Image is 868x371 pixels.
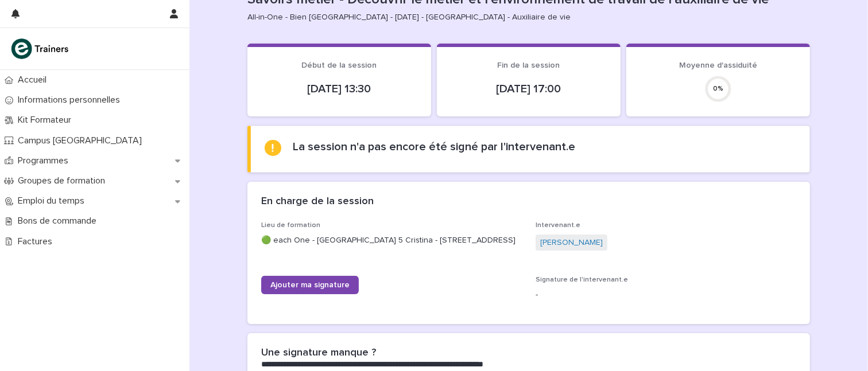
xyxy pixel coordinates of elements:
[13,155,77,166] p: Programmes
[261,347,376,360] h2: Une signature manque ?
[302,61,377,69] span: Début de la session
[13,135,151,146] p: Campus [GEOGRAPHIC_DATA]
[247,13,801,22] p: All-in-One - Bien [GEOGRAPHIC_DATA] - [DATE] - [GEOGRAPHIC_DATA] - Auxiliaire de vie
[540,237,603,249] a: [PERSON_NAME]
[293,140,575,154] h2: La session n'a pas encore été signé par l'intervenant.e
[261,235,522,247] p: 🟢 each One - [GEOGRAPHIC_DATA] 5 Cristina - [STREET_ADDRESS]
[261,196,374,208] h2: En charge de la session
[261,82,417,96] p: [DATE] 13:30
[13,196,94,206] p: Emploi du temps
[261,222,320,229] span: Lieu de formation
[13,236,61,247] p: Factures
[498,61,560,69] span: Fin de la session
[451,82,607,96] p: [DATE] 17:00
[13,95,129,106] p: Informations personnelles
[13,175,114,186] p: Groupes de formation
[9,37,72,60] img: K0CqGN7SDeD6s4JG8KQk
[13,115,80,126] p: Kit Formateur
[13,75,56,85] p: Accueil
[261,276,359,294] a: Ajouter ma signature
[679,61,757,69] span: Moyenne d'assiduité
[536,276,628,283] span: Signature de l'intervenant.e
[536,222,580,229] span: Intervenant.e
[536,289,796,301] p: -
[704,85,732,93] div: 0 %
[13,216,106,226] p: Bons de commande
[270,281,350,289] span: Ajouter ma signature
